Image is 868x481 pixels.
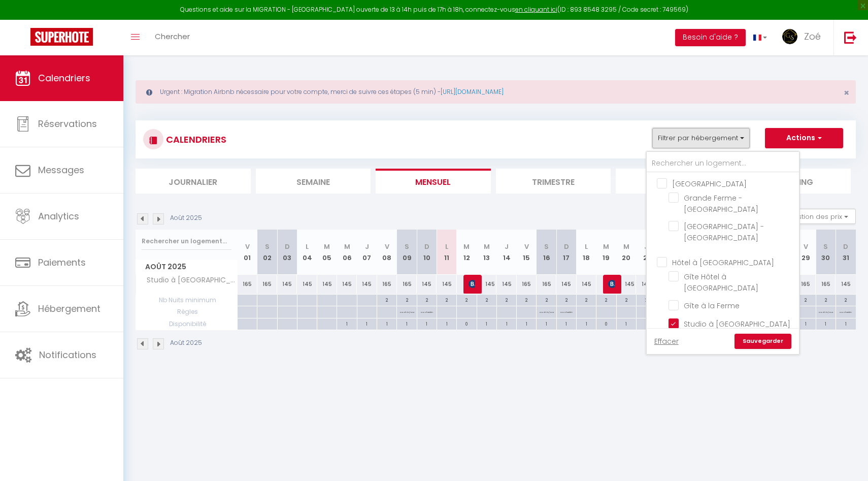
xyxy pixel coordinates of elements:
div: 2 [417,295,437,304]
button: Gestion des prix [780,209,856,224]
th: 02 [257,230,277,275]
th: 09 [397,230,417,275]
div: 2 [397,295,416,304]
div: 2 [377,295,396,304]
th: 10 [417,230,437,275]
li: Trimestre [496,169,611,194]
div: Filtrer par hébergement [646,151,800,355]
div: 2 [517,295,536,304]
div: 165 [517,275,537,294]
abbr: S [265,242,270,251]
span: Règles [136,306,237,317]
th: 12 [457,230,477,275]
abbr: V [524,242,529,251]
th: 13 [477,230,496,275]
th: 01 [238,230,257,275]
div: 145 [477,275,496,294]
abbr: S [405,242,409,251]
div: 145 [277,275,297,294]
div: 145 [437,275,456,294]
button: Besoin d'aide ? [675,29,746,46]
span: Grande Ferme - [GEOGRAPHIC_DATA] [684,193,758,214]
div: 1 [477,318,496,328]
th: 17 [556,230,576,275]
a: ... Zoé [775,20,833,55]
div: 165 [397,275,417,294]
div: 165 [796,275,816,294]
div: 145 [417,275,437,294]
abbr: J [365,242,369,251]
div: 145 [496,275,516,294]
div: 1 [537,318,556,328]
abbr: M [324,242,330,251]
span: Août 2025 [136,260,237,274]
img: logout [844,31,857,44]
abbr: D [843,242,848,251]
div: 1 [397,318,416,328]
div: 2 [557,295,576,304]
li: Tâches [616,169,731,194]
span: Disponibilité [136,318,237,330]
p: Août 2025 [170,338,202,348]
span: Chercher [155,31,190,42]
th: 14 [496,230,516,275]
div: 145 [577,275,596,294]
div: 2 [816,295,836,304]
p: No ch in/out [540,306,554,316]
abbr: M [484,242,490,251]
div: 1 [637,318,656,328]
span: [GEOGRAPHIC_DATA] - [GEOGRAPHIC_DATA] [684,221,764,243]
th: 03 [277,230,297,275]
div: 1 [557,318,576,328]
div: 145 [317,275,337,294]
div: 2 [796,295,815,304]
th: 06 [337,230,357,275]
a: en cliquant ici [515,5,557,14]
button: Filtrer par hébergement [652,128,750,148]
div: 145 [636,275,656,294]
div: 2 [637,295,656,304]
p: No ch in/out [819,306,833,316]
th: 20 [616,230,636,275]
span: [PERSON_NAME] [608,274,615,294]
div: 1 [836,318,856,328]
abbr: S [823,242,828,251]
th: 11 [437,230,456,275]
abbr: S [544,242,549,251]
div: 145 [616,275,636,294]
th: 04 [297,230,317,275]
th: 31 [836,230,856,275]
div: 145 [337,275,357,294]
div: Urgent : Migration Airbnb nécessaire pour votre compte, merci de suivre ces étapes (5 min) - [136,80,856,104]
div: 2 [836,295,856,304]
abbr: L [445,242,448,251]
li: Journalier [136,169,251,194]
div: 2 [577,295,596,304]
abbr: L [306,242,309,251]
div: 1 [417,318,437,328]
div: 2 [437,295,456,304]
abbr: M [623,242,629,251]
p: No Checkin [840,306,852,316]
th: 18 [577,230,596,275]
div: 145 [556,275,576,294]
p: No Checkin [421,306,433,316]
span: Nb Nuits minimum [136,295,237,306]
div: 165 [816,275,836,294]
div: 2 [537,295,556,304]
span: Messages [38,164,84,176]
div: 1 [517,318,536,328]
a: Sauvegarder [735,334,791,349]
th: 21 [636,230,656,275]
abbr: V [804,242,808,251]
p: No ch in/out [400,306,414,316]
div: 2 [457,295,476,304]
abbr: D [285,242,290,251]
abbr: L [585,242,588,251]
abbr: V [385,242,389,251]
a: Effacer [654,336,679,347]
span: Studio à [GEOGRAPHIC_DATA] [138,275,239,286]
div: 2 [477,295,496,304]
img: ... [782,29,797,44]
abbr: M [344,242,350,251]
